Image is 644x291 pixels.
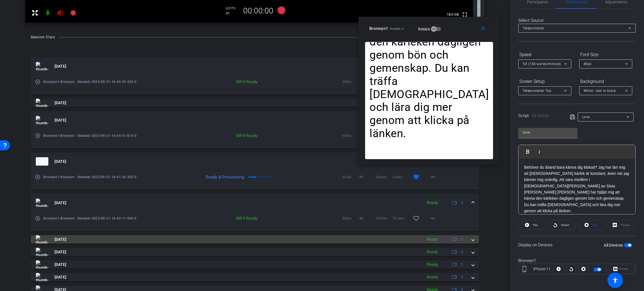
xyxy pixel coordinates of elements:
span: Bronwyn1-Bronwyn - Swedish-2025-09-21-16-40-11-560-0 [43,216,149,221]
span: Love [582,115,590,119]
label: Resize [418,26,431,32]
span: [DATE] [55,200,66,206]
span: FPS [229,6,235,10]
div: Ready [424,236,441,243]
span: 1 [461,237,463,242]
img: thumb-nail [36,157,48,166]
mat-icon: play_circle_outline [35,79,41,85]
span: 4K [359,216,376,221]
div: Screen Setup [518,77,571,86]
mat-icon: play_circle_outline [35,216,41,221]
span: 60fps [342,79,359,85]
span: 242mb [376,216,393,221]
div: Script [518,113,562,119]
div: Select Source [518,17,636,24]
div: Ready [424,261,441,268]
span: [DATE] [55,237,66,242]
mat-icon: play_circle_outline [35,133,41,139]
span: Bronwyn1 [369,26,388,31]
mat-icon: favorite_border [413,215,420,222]
label: All Devices [604,242,624,248]
button: Italic (Ctrl+I) [534,146,545,157]
span: 5X (150 words/minute) [523,62,561,66]
div: Ready & Processing [196,174,247,180]
span: 18.0 GB [445,11,461,18]
img: thumb-nail [36,199,48,207]
span: 1 [461,249,463,255]
span: 40px [584,62,592,66]
span: Bronwyn1-Bronwyn - Swedish-2025-09-21-16-46-55-324-0 [43,79,149,85]
span: White - text in black [584,89,616,93]
div: iPhone 11 [530,266,554,272]
span: 0bytes [376,174,393,180]
div: MP4 Ready [209,133,260,139]
span: 60fps [342,174,359,180]
mat-icon: favorite [413,174,420,180]
span: 0 secs [393,174,409,180]
div: Bronwyn1 [518,257,636,264]
span: 60fps [342,133,359,139]
div: Font Size [579,50,632,59]
span: [DATE] [55,262,66,268]
span: [DATE] [55,159,66,164]
p: Behöver du ibland bara känna dig älskad? Jag har lärt mig att [DEMOGRAPHIC_DATA] kärlek är konsta... [524,164,630,214]
mat-icon: accessibility [612,277,619,284]
span: 60fps [342,216,359,221]
span: Bronwyn1-Bronwyn - Swedish-2025-09-21-16-41-56-305-0 [43,174,149,180]
div: 00:00:00 [240,6,277,16]
img: thumb-nail [36,235,48,244]
span: Bronwyn1-Bronwyn - Swedish-2025-09-21-16-44-51-814-0 [43,133,149,139]
span: Stop [592,223,598,226]
div: Display on Devices [518,236,636,254]
mat-icon: more_horiz [430,215,436,222]
div: Ready [424,200,441,206]
span: 1 [461,262,463,268]
img: thumb-nail [36,62,48,70]
span: [DATE] [55,63,66,69]
img: thumb-nail [36,248,48,256]
span: [DATE] [55,274,66,280]
mat-icon: play_circle_outline [35,174,41,180]
div: MP4 Ready [209,216,260,221]
span: Play [533,223,538,226]
img: thumb-nail [36,99,48,107]
img: thumb-nail [36,116,48,124]
img: thumb-nail [36,260,48,269]
mat-icon: fullscreen [461,11,468,18]
span: 4K [359,174,376,180]
span: iPhone 11 [390,27,404,30]
div: Session Clips [31,34,55,40]
div: Ready [424,274,441,280]
span: Restart [561,223,569,226]
div: 60 [226,6,240,11]
span: [DATE] [55,249,66,255]
span: [DATE] [55,100,66,106]
input: Title [523,129,573,136]
span: 33 secs [393,216,409,221]
div: Speed [518,50,571,59]
div: MP4 Ready [209,79,260,85]
span: [DATE] [55,117,66,123]
span: 58 Words [532,113,549,118]
span: 1 [461,274,463,280]
div: Background [579,77,632,86]
span: Teleprompter [523,26,544,30]
mat-icon: more_horiz [430,174,436,180]
div: 4K [226,11,240,16]
img: thumb-nail [36,273,48,281]
span: Teleprompter Top [523,89,551,93]
span: 1 [461,200,463,206]
mat-icon: close [480,25,487,32]
div: Ready [424,249,441,255]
